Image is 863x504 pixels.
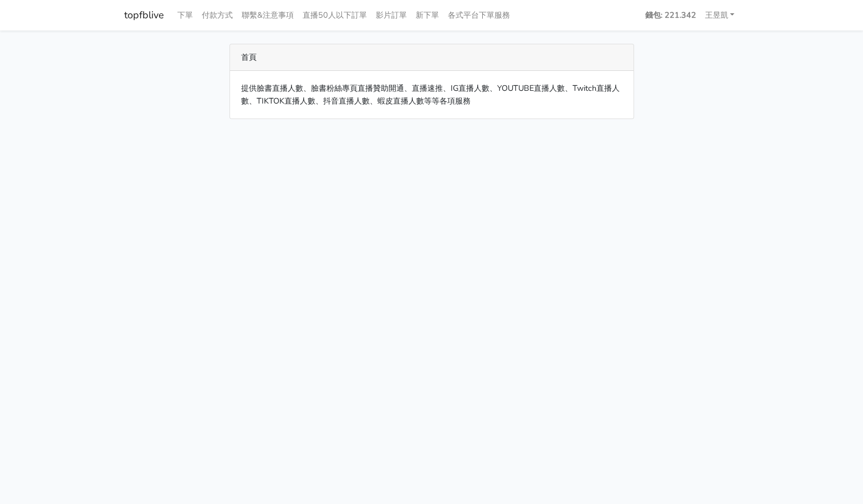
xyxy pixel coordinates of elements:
[197,4,237,26] a: 付款方式
[443,4,514,26] a: 各式平台下單服務
[645,9,696,20] strong: 錢包: 221.342
[371,4,411,26] a: 影片訂單
[124,4,164,26] a: topfblive
[230,71,634,119] div: 提供臉書直播人數、臉書粉絲專頁直播贊助開通、直播速推、IG直播人數、YOUTUBE直播人數、Twitch直播人數、TIKTOK直播人數、抖音直播人數、蝦皮直播人數等等各項服務
[701,4,739,26] a: 王昱凱
[641,4,701,26] a: 錢包: 221.342
[411,4,443,26] a: 新下單
[237,4,298,26] a: 聯繫&注意事項
[298,4,371,26] a: 直播50人以下訂單
[230,44,634,71] div: 首頁
[173,4,197,26] a: 下單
